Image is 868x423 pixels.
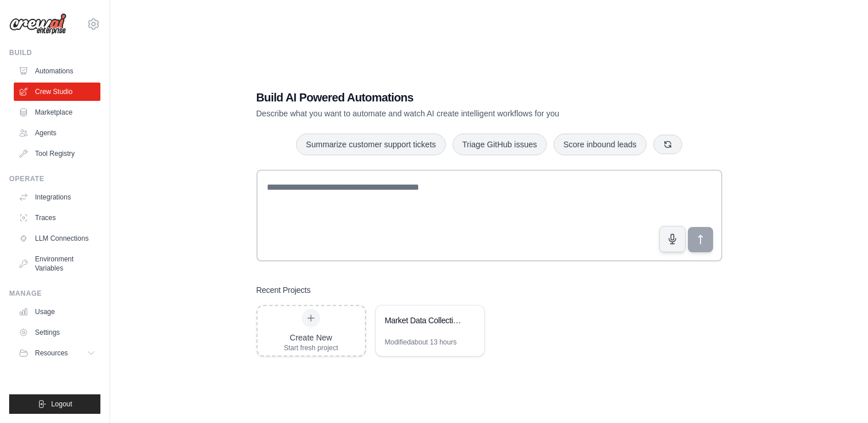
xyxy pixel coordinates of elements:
button: Summarize customer support tickets [296,134,445,155]
div: Modified about 13 hours [385,338,457,347]
a: Crew Studio [14,83,100,101]
a: Tool Registry [14,144,100,163]
button: Logout [9,394,100,414]
button: Score inbound leads [554,134,647,155]
a: Agents [14,124,100,142]
a: Settings [14,323,100,342]
button: Triage GitHub issues [453,134,547,155]
button: Get new suggestions [653,135,682,154]
img: Logo [9,13,67,35]
span: Logout [51,399,72,409]
div: Manage [9,289,100,298]
a: Automations [14,62,100,80]
p: Describe what you want to automate and watch AI create intelligent workflows for you [256,108,642,119]
h3: Recent Projects [256,284,311,296]
a: Usage [14,303,100,321]
div: Build [9,48,100,57]
div: Operate [9,174,100,183]
a: Integrations [14,188,100,206]
div: Market Data Collection & Current Analysis [385,315,464,326]
span: Resources [35,348,68,358]
a: Environment Variables [14,250,100,277]
div: Start fresh project [284,343,338,352]
a: Traces [14,209,100,227]
h1: Build AI Powered Automations [256,89,642,105]
a: LLM Connections [14,229,100,248]
button: Resources [14,344,100,362]
a: Marketplace [14,103,100,122]
div: Create New [284,332,338,343]
button: Click to speak your automation idea [659,226,686,252]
